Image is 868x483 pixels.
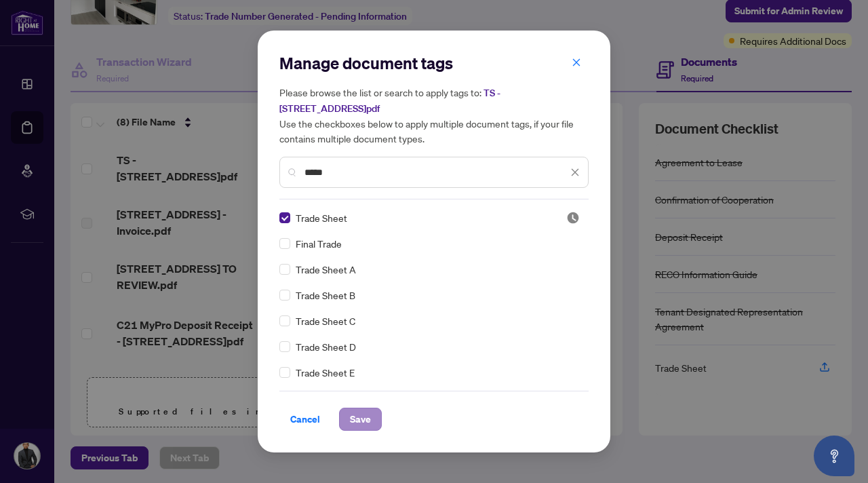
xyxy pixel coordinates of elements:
[290,408,320,430] span: Cancel
[296,210,347,225] span: Trade Sheet
[279,52,589,74] h2: Manage document tags
[296,262,356,277] span: Trade Sheet A
[570,168,580,177] span: close
[279,408,331,431] button: Cancel
[572,58,581,67] span: close
[566,211,580,225] img: status
[339,408,382,431] button: Save
[350,408,371,430] span: Save
[296,365,355,380] span: Trade Sheet E
[814,436,854,476] button: Open asap
[296,339,356,354] span: Trade Sheet D
[566,211,580,225] span: Pending Review
[296,236,342,251] span: Final Trade
[296,288,355,303] span: Trade Sheet B
[279,85,589,146] h5: Please browse the list or search to apply tags to: Use the checkboxes below to apply multiple doc...
[296,313,355,328] span: Trade Sheet C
